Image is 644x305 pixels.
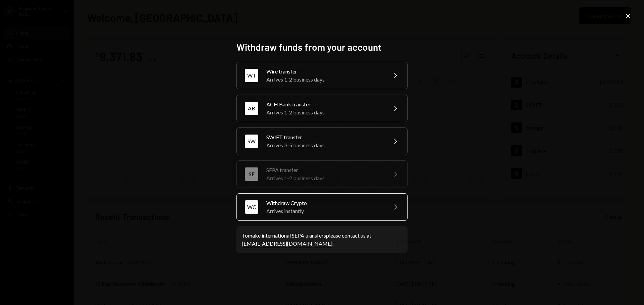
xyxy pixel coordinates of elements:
div: ACH Bank transfer [266,100,383,108]
a: [EMAIL_ADDRESS][DOMAIN_NAME] [242,240,332,247]
div: Arrives 3-5 business days [266,141,383,149]
button: SESEPA transferArrives 1-2 business days [236,160,408,188]
button: WCWithdraw CryptoArrives instantly [236,193,408,221]
div: WT [245,69,258,82]
button: ABACH Bank transferArrives 1-2 business days [236,95,408,122]
div: Wire transfer [266,67,383,75]
div: SEPA transfer [266,166,383,174]
button: SWSWIFT transferArrives 3-5 business days [236,128,408,155]
div: To make international SEPA transfers please contact us at . [242,232,402,248]
div: SE [245,167,258,181]
div: WC [245,200,258,214]
div: SWIFT transfer [266,133,383,141]
h2: Withdraw funds from your account [236,41,408,54]
button: WTWire transferArrives 1-2 business days [236,62,408,89]
div: Arrives 1-2 business days [266,174,383,182]
div: Arrives 1-2 business days [266,75,383,84]
div: AB [245,102,258,115]
div: Withdraw Crypto [266,199,383,207]
div: Arrives 1-2 business days [266,108,383,116]
div: Arrives instantly [266,207,383,215]
div: SW [245,135,258,148]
